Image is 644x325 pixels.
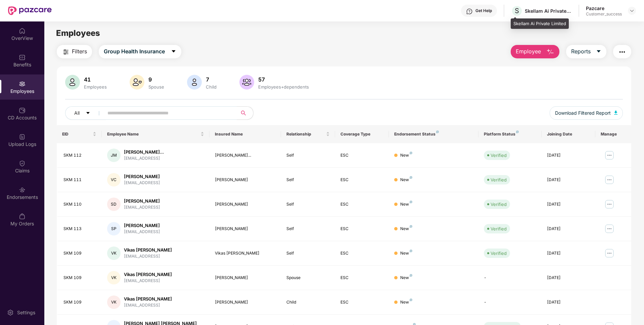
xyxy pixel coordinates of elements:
div: Settings [15,309,37,316]
div: ESC [340,152,383,159]
div: Get Help [475,8,492,13]
div: New [400,250,412,257]
div: Child [204,84,218,90]
div: JM [107,149,121,162]
button: Filters [57,45,92,58]
div: New [400,201,412,208]
div: [EMAIL_ADDRESS] [124,180,160,186]
div: 7 [204,76,218,83]
img: svg+xml;base64,PHN2ZyB4bWxucz0iaHR0cDovL3d3dy53My5vcmcvMjAwMC9zdmciIHdpZHRoPSI4IiBoZWlnaHQ9IjgiIH... [516,130,519,133]
button: Download Filtered Report [550,106,623,120]
div: [PERSON_NAME] [215,177,276,183]
td: - [478,290,541,315]
img: manageButton [604,248,615,259]
div: SKM 112 [63,152,96,159]
div: [PERSON_NAME]... [124,149,164,155]
div: Self [286,226,329,232]
div: Customer_success [586,11,622,17]
td: - [478,266,541,290]
div: VK [107,247,121,260]
div: 57 [257,76,310,83]
img: manageButton [604,150,615,161]
div: [EMAIL_ADDRESS] [124,278,172,284]
div: SP [107,222,121,235]
img: svg+xml;base64,PHN2ZyBpZD0iRW5kb3JzZW1lbnRzIiB4bWxucz0iaHR0cDovL3d3dy53My5vcmcvMjAwMC9zdmciIHdpZH... [19,186,26,193]
div: [PERSON_NAME] [215,275,276,281]
div: Vikas [PERSON_NAME] [124,296,172,302]
img: svg+xml;base64,PHN2ZyB4bWxucz0iaHR0cDovL3d3dy53My5vcmcvMjAwMC9zdmciIHdpZHRoPSI4IiBoZWlnaHQ9IjgiIH... [410,250,412,252]
div: SKM 113 [63,226,96,232]
span: Employees [56,28,100,38]
div: [DATE] [547,299,590,306]
div: [DATE] [547,201,590,208]
div: SKM 110 [63,201,96,208]
div: [DATE] [547,275,590,281]
div: Self [286,177,329,183]
span: Group Health Insurance [104,47,165,56]
th: Employee Name [102,125,210,143]
div: ESC [340,226,383,232]
div: [EMAIL_ADDRESS] [124,253,172,260]
img: svg+xml;base64,PHN2ZyB4bWxucz0iaHR0cDovL3d3dy53My5vcmcvMjAwMC9zdmciIHdpZHRoPSI4IiBoZWlnaHQ9IjgiIH... [410,201,412,203]
span: All [74,109,80,117]
span: EID [62,131,91,137]
div: Vikas [PERSON_NAME] [215,250,276,257]
img: svg+xml;base64,PHN2ZyBpZD0iRHJvcGRvd24tMzJ4MzIiIHhtbG5zPSJodHRwOi8vd3d3LnczLm9yZy8yMDAwL3N2ZyIgd2... [629,8,635,13]
div: ESC [340,275,383,281]
img: svg+xml;base64,PHN2ZyB4bWxucz0iaHR0cDovL3d3dy53My5vcmcvMjAwMC9zdmciIHhtbG5zOnhsaW5rPSJodHRwOi8vd3... [614,111,617,115]
th: Joining Date [542,125,595,143]
button: search [237,106,254,120]
img: svg+xml;base64,PHN2ZyB4bWxucz0iaHR0cDovL3d3dy53My5vcmcvMjAwMC9zdmciIHdpZHRoPSIyNCIgaGVpZ2h0PSIyNC... [618,48,626,56]
div: [DATE] [547,226,590,232]
div: ESC [340,177,383,183]
div: Skellam Ai Private Limited [511,18,569,29]
th: Manage [595,125,631,143]
div: Self [286,201,329,208]
div: [EMAIL_ADDRESS] [124,229,160,235]
div: [EMAIL_ADDRESS] [124,302,172,309]
img: svg+xml;base64,PHN2ZyB4bWxucz0iaHR0cDovL3d3dy53My5vcmcvMjAwMC9zdmciIHhtbG5zOnhsaW5rPSJodHRwOi8vd3... [239,75,254,90]
th: EID [57,125,102,143]
span: Employee [516,47,541,56]
img: svg+xml;base64,PHN2ZyB4bWxucz0iaHR0cDovL3d3dy53My5vcmcvMjAwMC9zdmciIHdpZHRoPSI4IiBoZWlnaHQ9IjgiIH... [410,176,412,179]
div: 41 [83,76,108,83]
img: svg+xml;base64,PHN2ZyBpZD0iQmVuZWZpdHMiIHhtbG5zPSJodHRwOi8vd3d3LnczLm9yZy8yMDAwL3N2ZyIgd2lkdGg9Ij... [19,54,26,61]
div: SKM 109 [63,299,96,306]
div: SKM 111 [63,177,96,183]
div: 9 [147,76,166,83]
img: svg+xml;base64,PHN2ZyB4bWxucz0iaHR0cDovL3d3dy53My5vcmcvMjAwMC9zdmciIHdpZHRoPSI4IiBoZWlnaHQ9IjgiIH... [436,130,439,133]
span: Download Filtered Report [555,109,611,117]
div: Pazcare [586,5,622,11]
div: ESC [340,250,383,257]
button: Employee [511,45,559,58]
img: svg+xml;base64,PHN2ZyB4bWxucz0iaHR0cDovL3d3dy53My5vcmcvMjAwMC9zdmciIHdpZHRoPSI4IiBoZWlnaHQ9IjgiIH... [410,152,412,154]
span: caret-down [86,111,90,116]
span: caret-down [171,49,176,55]
div: ESC [340,201,383,208]
img: svg+xml;base64,PHN2ZyBpZD0iQ2xhaW0iIHhtbG5zPSJodHRwOi8vd3d3LnczLm9yZy8yMDAwL3N2ZyIgd2lkdGg9IjIwIi... [19,160,26,167]
div: Child [286,299,329,306]
div: [PERSON_NAME] [215,201,276,208]
th: Relationship [281,125,335,143]
div: [PERSON_NAME]... [215,152,276,159]
img: svg+xml;base64,PHN2ZyBpZD0iTXlfT3JkZXJzIiBkYXRhLW5hbWU9Ik15IE9yZGVycyIgeG1sbnM9Imh0dHA6Ly93d3cudz... [19,213,26,220]
div: [PERSON_NAME] [215,299,276,306]
th: Insured Name [210,125,281,143]
img: svg+xml;base64,PHN2ZyB4bWxucz0iaHR0cDovL3d3dy53My5vcmcvMjAwMC9zdmciIHhtbG5zOnhsaW5rPSJodHRwOi8vd3... [187,75,202,90]
span: S [515,7,519,15]
div: ESC [340,299,383,306]
img: svg+xml;base64,PHN2ZyB4bWxucz0iaHR0cDovL3d3dy53My5vcmcvMjAwMC9zdmciIHhtbG5zOnhsaW5rPSJodHRwOi8vd3... [130,75,144,90]
div: Self [286,250,329,257]
img: svg+xml;base64,PHN2ZyB4bWxucz0iaHR0cDovL3d3dy53My5vcmcvMjAwMC9zdmciIHdpZHRoPSI4IiBoZWlnaHQ9IjgiIH... [410,299,412,301]
div: Spouse [286,275,329,281]
div: Endorsement Status [394,131,473,137]
div: Vikas [PERSON_NAME] [124,247,172,253]
div: VK [107,271,121,284]
img: svg+xml;base64,PHN2ZyB4bWxucz0iaHR0cDovL3d3dy53My5vcmcvMjAwMC9zdmciIHhtbG5zOnhsaW5rPSJodHRwOi8vd3... [546,48,554,56]
img: svg+xml;base64,PHN2ZyBpZD0iU2V0dGluZy0yMHgyMCIgeG1sbnM9Imh0dHA6Ly93d3cudzMub3JnLzIwMDAvc3ZnIiB3aW... [7,309,14,316]
div: [PERSON_NAME] [124,198,160,204]
div: Verified [491,176,507,183]
span: Employee Name [107,131,199,137]
div: New [400,226,412,232]
img: manageButton [604,223,615,234]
